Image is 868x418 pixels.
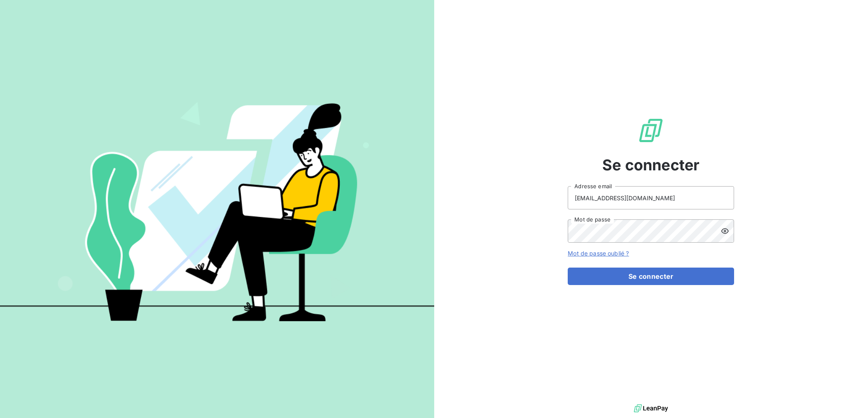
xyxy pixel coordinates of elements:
[568,186,734,209] input: placeholder
[568,250,629,257] a: Mot de passe oublié ?
[634,402,668,415] img: logo
[638,117,664,144] img: Logo LeanPay
[602,154,700,176] span: Se connecter
[568,268,734,285] button: Se connecter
